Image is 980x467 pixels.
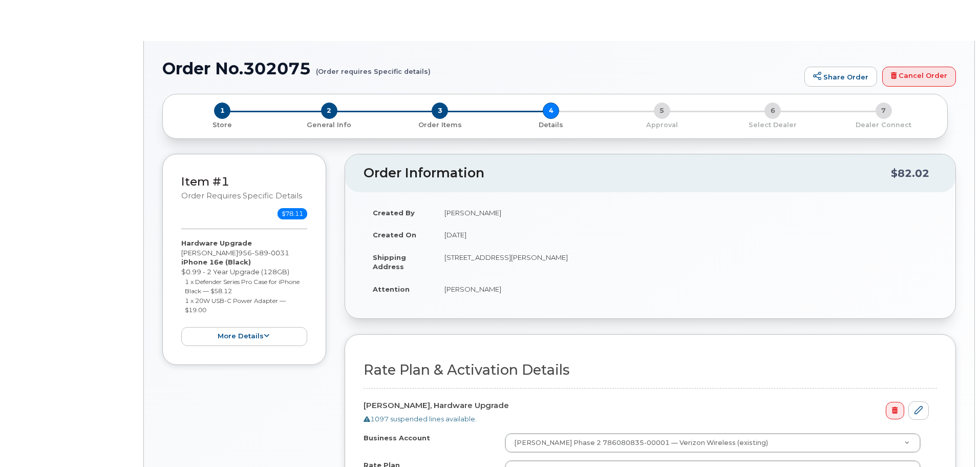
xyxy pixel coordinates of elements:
div: [PERSON_NAME] $0.99 - 2 Year Upgrade (128GB) [181,238,307,346]
small: 1 x 20W USB-C Power Adapter — $19.00 [185,297,286,314]
span: [PERSON_NAME] Phase 2 786080835-00001 — Verizon Wireless (existing) [508,438,768,448]
div: $82.02 [891,164,929,183]
p: General Info [278,120,381,130]
h4: [PERSON_NAME], Hardware Upgrade [364,401,929,410]
strong: Shipping Address [373,253,406,271]
a: Item #1 [181,174,229,189]
span: 2 [321,103,337,119]
a: 1 Store [171,119,274,130]
div: 1097 suspended lines available. [364,414,929,424]
span: 589 [252,249,268,257]
small: (Order requires Specific details) [316,59,431,75]
small: Order requires Specific details [181,191,302,200]
span: $78.11 [278,208,307,219]
a: 2 General Info [274,119,385,130]
td: [DATE] [435,224,937,246]
strong: iPhone 16e (Black) [181,258,251,266]
p: Store [175,120,270,130]
a: Share Order [804,67,877,87]
strong: Attention [373,285,410,293]
span: 3 [432,103,448,119]
h1: Order No.302075 [162,59,799,77]
h2: Order Information [364,166,891,180]
a: Cancel Order [882,67,956,87]
span: 0031 [268,249,289,257]
small: 1 x Defender Series Pro Case for iPhone Black — $58.12 [185,278,300,295]
button: more details [181,327,307,346]
label: Business Account [364,433,430,443]
p: Order Items [389,120,492,130]
td: [PERSON_NAME] [435,278,937,300]
strong: Created By [373,209,415,217]
td: [STREET_ADDRESS][PERSON_NAME] [435,246,937,278]
strong: Hardware Upgrade [181,239,252,247]
span: 956 [238,249,289,257]
a: [PERSON_NAME] Phase 2 786080835-00001 — Verizon Wireless (existing) [505,434,920,452]
strong: Created On [373,231,416,239]
td: [PERSON_NAME] [435,201,937,224]
span: 1 [214,103,230,119]
h2: Rate Plan & Activation Details [364,362,937,378]
a: 3 Order Items [385,119,496,130]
